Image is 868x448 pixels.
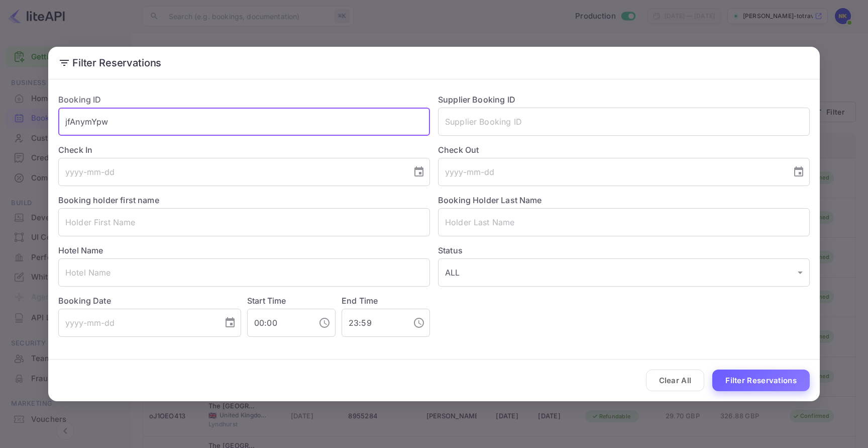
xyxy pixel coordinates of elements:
[438,108,810,136] input: Supplier Booking ID
[789,162,809,182] button: Choose date
[220,313,240,333] button: Choose date
[342,309,405,337] input: hh:mm
[409,162,429,182] button: Choose date
[247,309,310,337] input: hh:mm
[58,245,103,255] label: Hotel Name
[58,208,430,236] input: Holder First Name
[58,309,216,337] input: yyyy-mm-dd
[314,313,335,333] button: Choose time, selected time is 12:00 AM
[58,108,430,136] input: Booking ID
[58,158,405,186] input: yyyy-mm-dd
[438,258,810,287] div: ALL
[247,296,286,306] label: Start Time
[438,158,785,186] input: yyyy-mm-dd
[409,313,429,333] button: Choose time, selected time is 11:59 PM
[58,95,101,105] label: Booking ID
[438,208,810,236] input: Holder Last Name
[438,144,810,156] label: Check Out
[646,370,705,391] button: Clear All
[58,258,430,287] input: Hotel Name
[58,144,430,156] label: Check In
[438,95,515,105] label: Supplier Booking ID
[438,195,542,205] label: Booking Holder Last Name
[712,370,810,391] button: Filter Reservations
[58,295,241,307] label: Booking Date
[342,296,378,306] label: End Time
[438,244,810,256] label: Status
[58,195,159,205] label: Booking holder first name
[48,47,820,79] h2: Filter Reservations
